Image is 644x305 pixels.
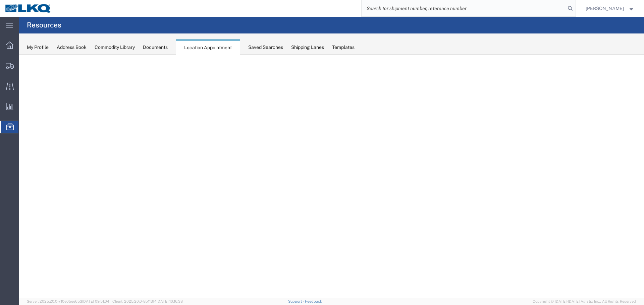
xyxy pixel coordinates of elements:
[95,44,135,51] div: Commodity Library
[27,44,49,51] div: My Profile
[248,44,283,51] div: Saved Searches
[288,299,305,303] a: Support
[176,40,240,55] div: Location Appointment
[27,299,109,303] span: Server: 2025.20.0-710e05ee653
[5,3,52,13] img: logo
[533,299,636,304] span: Copyright © [DATE]-[DATE] Agistix Inc., All Rights Reserved
[332,44,355,51] div: Templates
[586,5,624,12] span: Lea Merryweather
[27,17,61,33] h4: Resources
[157,299,183,303] span: [DATE] 10:16:38
[305,299,322,303] a: Feedback
[291,44,324,51] div: Shipping Lanes
[82,299,109,303] span: [DATE] 09:51:04
[112,299,183,303] span: Client: 2025.20.0-8b113f4
[143,44,168,51] div: Documents
[585,4,635,12] button: [PERSON_NAME]
[362,0,566,16] input: Search for shipment number, reference number
[19,55,644,298] iframe: FS Legacy Container
[57,44,87,51] div: Address Book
